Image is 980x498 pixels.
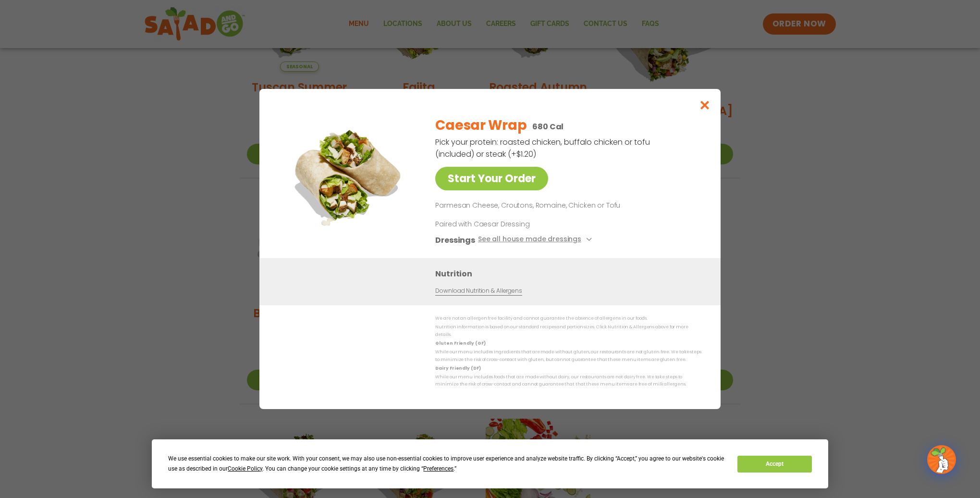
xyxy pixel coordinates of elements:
[532,121,563,133] p: 680 Cal
[435,286,522,296] a: Download Nutrition & Allergens
[435,340,485,346] strong: Gluten Friendly (GF)
[435,115,527,136] h2: Caesar Wrap
[152,439,828,488] div: Cookie Consent Prompt
[435,136,651,160] p: Pick your protein: roasted chicken, buffalo chicken or tofu (included) or steak (+$1.20)
[435,167,548,190] a: Start Your Order
[478,234,595,246] button: See all house made dressings
[423,465,453,472] span: Preferences
[737,456,811,473] button: Accept
[435,268,706,280] h3: Nutrition
[435,315,701,322] p: We are not an allergen free facility and cannot guarantee the absence of allergens in our foods.
[928,446,955,473] img: wpChatIcon
[435,373,701,388] p: While our menu includes foods that are made without dairy, our restaurants are not dairy free. We...
[228,465,262,472] span: Cookie Policy
[435,234,475,246] h3: Dressings
[435,200,698,212] p: Parmesan Cheese, Croutons, Romaine, Chicken or Tofu
[435,349,701,363] p: While our menu includes ingredients that are made without gluten, our restaurants are not gluten ...
[689,89,721,121] button: Close modal
[281,108,416,243] img: Featured product photo for Caesar Wrap
[435,219,613,229] p: Paired with Caesar Dressing
[435,365,480,371] strong: Dairy Friendly (DF)
[168,454,726,474] div: We use essential cookies to make our site work. With your consent, we may also use non-essential ...
[435,324,701,338] p: Nutrition information is based on our standard recipes and portion sizes. Click Nutrition & Aller...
